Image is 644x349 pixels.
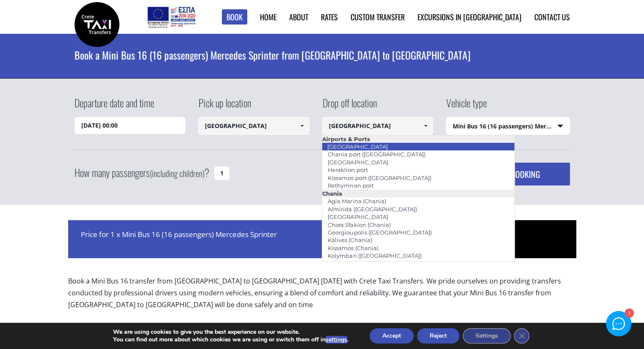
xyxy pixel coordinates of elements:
[322,95,377,117] label: Drop off location
[326,336,347,344] button: settings
[322,180,379,191] a: Rethymnon port
[113,328,348,336] p: We are using cookies to give you the best experience on our website.
[417,11,522,22] a: Excursions in [GEOGRAPHIC_DATA]
[322,250,427,262] a: Kolymbari ([GEOGRAPHIC_DATA])
[322,135,514,143] li: Airports & Ports
[295,117,309,135] a: Show All Items
[68,220,322,258] div: Price for 1 x Mini Bus 16 (16 passengers) Mercedes Sprinter
[322,164,373,176] a: Heraklion port
[75,95,154,117] label: Departure date and time
[322,234,377,246] a: Kalives (Chania)
[322,226,437,238] a: Georgioupolis ([GEOGRAPHIC_DATA])
[75,2,119,47] img: Crete Taxi Transfers | Book a Mini Bus 16 transfer from Chania airport to Heraklion city | Crete ...
[446,117,569,135] span: Mini Bus 16 (16 passengers) Mercedes Sprinter
[150,167,205,180] small: (including children)
[417,328,459,344] button: Reject
[322,141,393,153] a: [GEOGRAPHIC_DATA]
[289,11,308,22] a: About
[624,309,633,318] div: 1
[322,190,514,197] li: Chania
[322,219,396,231] a: Chora Sfakion (Chania)
[322,172,437,184] a: Kissamos port ([GEOGRAPHIC_DATA])
[534,11,570,22] a: Contact us
[322,195,391,207] a: Agia Marina (Chania)
[68,275,576,318] p: Book a Mini Bus 16 transfer from [GEOGRAPHIC_DATA] to [GEOGRAPHIC_DATA] [DATE] with Crete Taxi Tr...
[75,163,209,183] label: How many passengers ?
[514,328,529,344] button: Close GDPR Cookie Banner
[113,336,348,344] p: You can find out more about which cookies we are using or switch them off in .
[446,95,487,117] label: Vehicle type
[419,117,433,135] a: Show All Items
[198,95,251,117] label: Pick up location
[322,203,422,215] a: Almirida ([GEOGRAPHIC_DATA])
[146,4,196,30] img: e-bannersEUERDF180X90.jpg
[322,242,384,254] a: Kissamos (Chania)
[75,34,570,76] h1: Book a Mini Bus 16 (16 passengers) Mercedes Sprinter from [GEOGRAPHIC_DATA] to [GEOGRAPHIC_DATA]
[260,11,276,22] a: Home
[322,117,434,135] input: Select drop-off location
[463,328,511,344] button: Settings
[75,19,119,28] a: Crete Taxi Transfers | Book a Mini Bus 16 transfer from Chania airport to Heraklion city | Crete ...
[322,156,393,168] a: [GEOGRAPHIC_DATA]
[370,328,414,344] button: Accept
[322,211,393,223] a: [GEOGRAPHIC_DATA]
[198,117,310,135] input: Select pickup location
[222,9,247,25] a: Book
[351,11,405,22] a: Custom Transfer
[321,11,338,22] a: Rates
[322,148,431,160] a: Chania port ([GEOGRAPHIC_DATA])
